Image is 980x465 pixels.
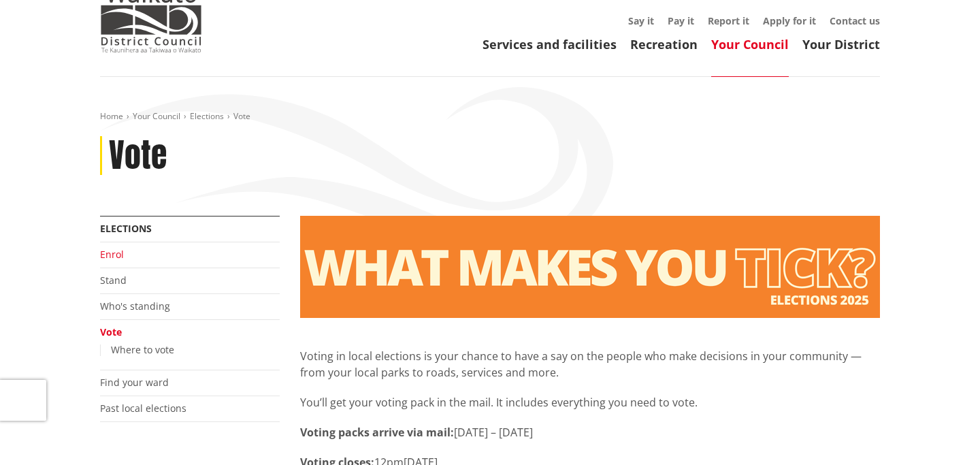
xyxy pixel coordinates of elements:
a: Stand [100,274,127,287]
strong: Voting packs arrive via mail: [300,425,454,440]
a: Past local elections [100,402,186,415]
a: Where to vote [111,343,174,356]
a: Who's standing [100,300,170,312]
a: Your Council [711,36,789,52]
nav: breadcrumb [100,111,880,123]
a: Report it [708,14,749,27]
h1: Vote [109,136,167,176]
a: Elections [100,222,152,235]
a: Vote [100,325,122,338]
span: Vote [233,110,250,122]
a: Services and facilities [483,36,617,52]
iframe: Messenger Launcher [917,408,966,457]
a: Recreation [630,36,698,52]
a: Say it [628,14,654,27]
img: Vote banner [300,216,880,318]
a: Your Council [133,110,180,122]
a: Your District [802,36,880,52]
a: Pay it [668,14,694,27]
p: [DATE] – [DATE] [300,424,880,440]
p: Voting in local elections is your chance to have a say on the people who make decisions in your c... [300,348,880,381]
a: Enrol [100,248,124,261]
a: Apply for it [763,14,816,27]
a: Home [100,110,123,122]
a: Find your ward [100,376,169,389]
a: Contact us [830,14,880,27]
p: You’ll get your voting pack in the mail. It includes everything you need to vote. [300,394,880,411]
a: Elections [190,110,224,122]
